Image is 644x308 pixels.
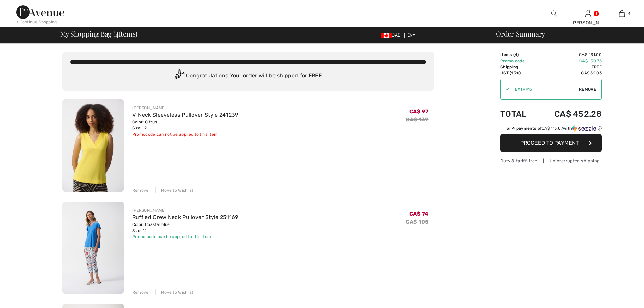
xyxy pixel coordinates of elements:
[132,131,238,137] div: Promocode can not be applied to this item
[500,64,536,70] td: Shipping
[409,108,429,115] span: CA$ 97
[536,52,602,58] td: CA$ 431.00
[572,125,596,132] img: Sezzle
[60,30,138,37] span: My Shopping Bag ( Items)
[115,29,119,38] span: 4
[155,187,194,193] div: Move to Wishlist
[507,125,602,132] div: or 4 payments of with
[132,187,149,193] div: Remove
[619,9,625,18] img: My Bag
[16,19,57,25] div: < Continue Shopping
[536,70,602,76] td: CA$ 52.03
[500,125,602,134] div: or 4 payments ofCA$ 113.07withSezzle Click to learn more about Sezzle
[132,207,238,213] div: [PERSON_NAME]
[542,126,563,131] span: CA$ 113.07
[16,5,64,19] img: 1ère Avenue
[536,64,602,70] td: Free
[381,33,403,38] span: CAD
[132,105,238,111] div: [PERSON_NAME]
[132,119,238,131] div: Color: Citrus Size: 12
[500,134,602,152] button: Proceed to Payment
[62,99,124,192] img: V-Neck Sleeveless Pullover Style 241239
[509,79,579,99] input: Promo code
[500,52,536,58] td: Items ( )
[155,289,194,295] div: Move to Wishlist
[520,140,579,146] span: Proceed to Payment
[500,58,536,64] td: Promo code
[536,58,602,64] td: CA$ -30.75
[585,9,591,18] img: My Info
[407,33,416,38] span: EN
[500,102,536,125] td: Total
[515,52,517,57] span: 4
[132,221,238,234] div: Color: Coastal blue Size: 12
[536,102,602,125] td: CA$ 452.28
[409,211,429,217] span: CA$ 74
[132,112,238,118] a: V-Neck Sleeveless Pullover Style 241239
[132,234,238,240] div: Promo code can be applied to this item
[585,10,591,17] a: Sign In
[605,9,638,18] a: 4
[579,86,596,92] span: Remove
[406,116,428,123] s: CA$ 139
[500,158,602,164] div: Duty & tariff-free | Uninterrupted shipping
[551,9,557,18] img: search the website
[571,19,604,26] div: [PERSON_NAME]
[62,202,124,294] img: Ruffled Crew Neck Pullover Style 251169
[406,219,428,225] s: CA$ 105
[132,289,149,295] div: Remove
[70,69,426,83] div: Congratulations! Your order will be shipped for FREE!
[501,86,509,92] div: ✔
[132,214,238,220] a: Ruffled Crew Neck Pullover Style 251169
[381,33,392,38] img: Canadian Dollar
[488,30,640,37] div: Order Summary
[628,10,630,17] span: 4
[500,70,536,76] td: HST (13%)
[172,69,186,83] img: Congratulation2.svg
